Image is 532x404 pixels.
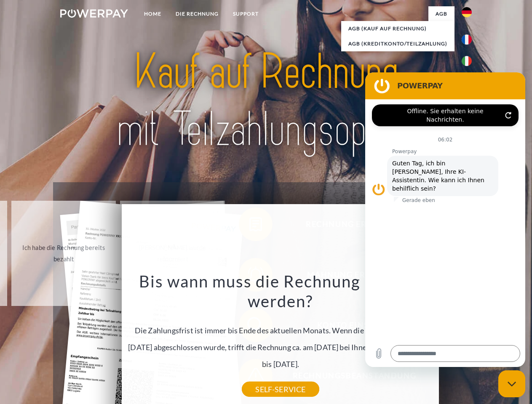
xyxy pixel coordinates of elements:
img: it [462,56,472,66]
h3: Bis wann muss die Rechnung bezahlt werden? [127,271,434,311]
div: Ich habe die Rechnung bereits bezahlt [16,242,111,265]
a: Home [137,6,168,21]
img: de [462,7,472,17]
iframe: Messaging-Fenster [365,72,525,367]
img: fr [462,35,472,45]
a: AGB (Kauf auf Rechnung) [341,21,454,36]
a: DIE RECHNUNG [168,6,226,21]
iframe: Schaltfläche zum Öffnen des Messaging-Fensters; Konversation läuft [498,370,525,397]
a: SELF-SERVICE [242,382,319,397]
a: AGB (Kreditkonto/Teilzahlung) [341,36,454,51]
a: SUPPORT [226,6,266,21]
img: title-powerpay_de.svg [80,40,452,161]
div: Die Zahlungsfrist ist immer bis Ende des aktuellen Monats. Wenn die Bestellung z.B. am [DATE] abg... [127,271,434,389]
a: agb [428,6,454,21]
img: logo-powerpay-white.svg [60,9,128,18]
